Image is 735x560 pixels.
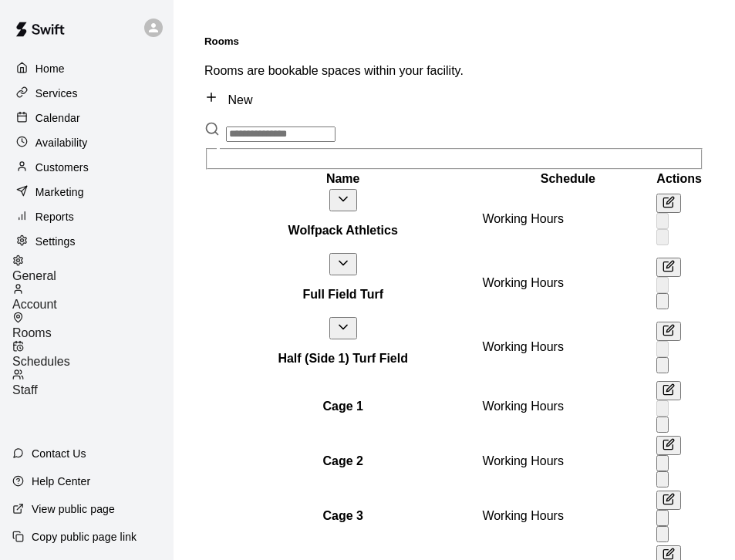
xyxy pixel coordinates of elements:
p: Contact Us [32,446,86,461]
h5: Rooms [204,35,704,47]
a: Customers [12,156,161,179]
span: Working Hours [482,400,564,413]
b: Schedule [541,172,595,185]
span: General [12,269,56,282]
span: Working Hours [482,454,564,467]
span: Schedules [12,355,70,368]
button: move item down [656,293,669,309]
p: Full Field Turf [207,288,479,302]
p: Reports [35,209,74,224]
p: Services [35,86,78,101]
p: Help Center [32,474,90,489]
button: move item down [656,417,669,433]
a: Home [12,57,161,80]
button: move item up [656,400,669,417]
span: Working Hours [482,340,564,353]
button: move item down [656,357,669,373]
a: General [12,255,174,283]
p: Availability [35,135,88,150]
a: Account [12,283,174,312]
button: move item down [656,229,669,245]
a: New [204,93,252,106]
p: Rooms are bookable spaces within your facility. [204,64,704,78]
a: Calendar [12,106,161,130]
p: Wolfpack Athletics [207,224,479,238]
a: Services [12,82,161,105]
p: Cage 1 [207,400,479,413]
button: move item up [656,510,669,526]
button: move item up [656,341,669,357]
p: Cage 3 [207,509,479,523]
a: Availability [12,131,161,154]
p: View public page [32,501,115,517]
b: Name [326,172,360,185]
button: move item up [656,277,669,293]
p: Home [35,61,65,76]
a: Reports [12,205,161,228]
span: Staff [12,383,38,396]
a: Schedules [12,340,174,369]
span: Working Hours [482,509,564,522]
p: Copy public page link [32,529,137,545]
button: move item up [656,455,669,471]
a: Settings [12,230,161,253]
p: Cage 2 [207,454,479,468]
span: Working Hours [482,212,564,225]
button: move item down [656,526,669,542]
button: move item down [656,471,669,487]
p: Calendar [35,110,80,126]
span: Account [12,298,57,311]
a: Marketing [12,180,161,204]
a: Rooms [12,312,174,340]
span: Working Hours [482,276,564,289]
a: Staff [12,369,174,397]
p: Marketing [35,184,84,200]
b: Actions [656,172,702,185]
p: Half (Side 1) Turf Field [207,352,479,366]
p: Settings [35,234,76,249]
span: Rooms [12,326,52,339]
button: move item up [656,213,669,229]
p: Customers [35,160,89,175]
